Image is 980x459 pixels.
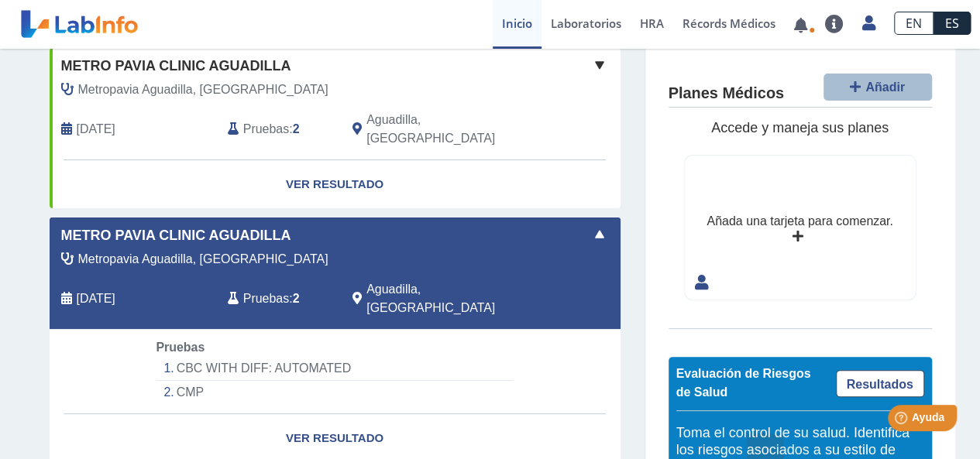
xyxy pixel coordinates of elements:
[711,120,889,135] span: Accede y maneja sus planes
[640,15,664,31] span: HRA
[894,12,934,35] a: EN
[669,84,784,103] h4: Planes Médicos
[78,250,328,269] span: Metropavia Aguadilla, Laborato
[77,120,115,139] span: 2025-09-08
[61,225,291,246] span: Metro Pavia Clinic Aguadilla
[77,289,115,308] span: 2025-09-19
[934,12,971,35] a: ES
[243,289,289,308] span: Pruebas
[156,341,205,354] span: Pruebas
[61,56,291,77] span: Metro Pavia Clinic Aguadilla
[836,370,924,397] a: Resultados
[50,160,621,209] a: Ver Resultado
[243,120,289,139] span: Pruebas
[824,74,932,101] button: Añadir
[366,111,538,148] span: Aguadilla, PR
[366,280,538,317] span: Aguadilla, PR
[707,212,892,231] div: Añada una tarjeta para comenzar.
[156,357,513,381] li: CBC WITH DIFF: AUTOMATED
[216,280,341,317] div: :
[78,80,328,99] span: Metropavia Aguadilla, Laborato
[293,292,300,305] b: 2
[842,399,963,442] iframe: Help widget launcher
[865,80,905,94] span: Añadir
[156,381,513,404] li: CMP
[216,111,341,148] div: :
[293,122,300,135] b: 2
[676,367,811,399] span: Evaluación de Riesgos de Salud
